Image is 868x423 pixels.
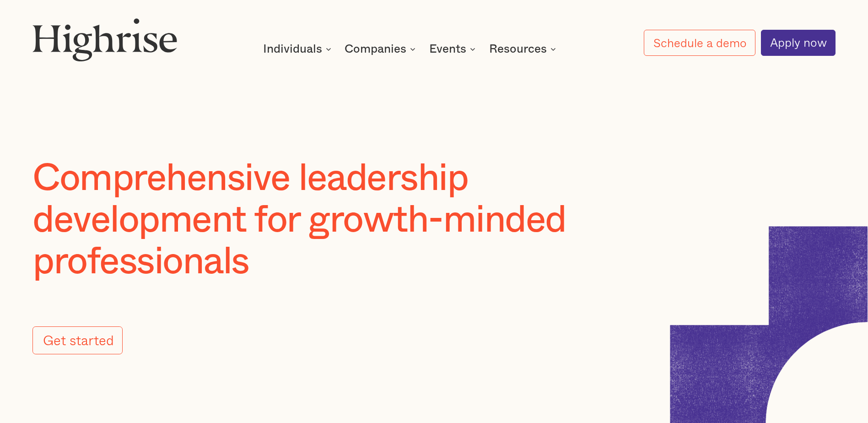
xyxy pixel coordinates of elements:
[644,30,755,56] a: Schedule a demo
[429,43,478,54] div: Events
[32,157,618,283] h1: Comprehensive leadership development for growth-minded professionals
[489,43,547,54] div: Resources
[761,30,836,56] a: Apply now
[32,326,123,355] a: Get started
[32,18,178,62] img: Highrise logo
[263,43,322,54] div: Individuals
[345,43,406,54] div: Companies
[345,43,418,54] div: Companies
[429,43,466,54] div: Events
[263,43,334,54] div: Individuals
[489,43,559,54] div: Resources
